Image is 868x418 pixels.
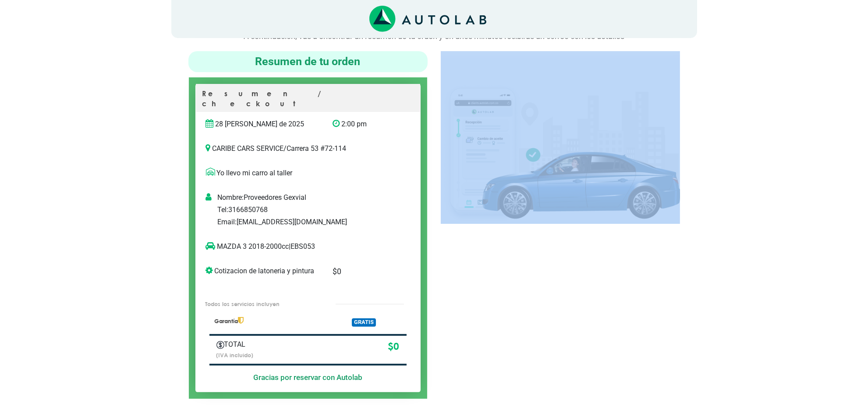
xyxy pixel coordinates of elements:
[217,217,417,227] p: Email: [EMAIL_ADDRESS][DOMAIN_NAME]
[333,266,392,277] p: $ 0
[216,352,254,359] small: (IVA incluido)
[217,205,417,215] p: Tel: 3166850768
[206,168,410,178] p: Yo llevo mi carro al taller
[206,241,392,252] p: MAZDA 3 2018-2000cc | EBS053
[209,373,407,382] h5: Gracias por reservar con Autolab
[352,318,376,327] span: GRATIS
[216,341,224,349] img: Autobooking-Iconos-23.png
[216,339,285,350] p: TOTAL
[214,317,320,325] p: Garantía
[206,143,410,154] p: CARIBE CARS SERVICE / Carrera 53 #72-114
[206,266,319,276] p: Cotizacion de latoneria y pintura
[217,192,417,203] p: Nombre: Proveedores Gexvial
[369,14,486,23] a: Link al sitio de autolab
[205,300,317,308] p: Todos los servicios incluyen
[206,119,319,129] p: 28 [PERSON_NAME] de 2025
[333,119,392,129] p: 2:00 pm
[298,339,399,354] p: $ 0
[202,89,414,112] p: Resumen / checkout
[192,55,424,69] h4: Resumen de tu orden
